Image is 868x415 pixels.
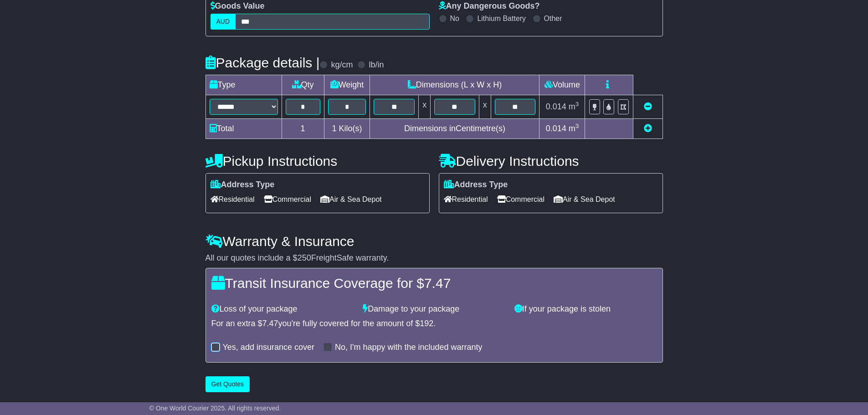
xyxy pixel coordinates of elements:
td: Dimensions in Centimetre(s) [370,119,539,139]
td: x [479,95,491,119]
label: Address Type [211,180,275,190]
span: Residential [444,192,488,206]
span: Residential [211,192,255,206]
h4: Delivery Instructions [439,154,663,169]
label: Lithium Battery [477,14,526,23]
td: Qty [282,75,324,95]
label: AUD [211,14,236,30]
sup: 3 [575,123,579,129]
a: Add new item [644,124,652,133]
td: 1 [282,119,324,139]
h4: Pickup Instructions [205,154,430,169]
span: Air & Sea Depot [554,192,615,206]
label: Yes, add insurance cover [223,343,314,353]
button: Get Quotes [205,376,250,392]
td: Weight [324,75,370,95]
label: No, I'm happy with the included warranty [335,343,483,353]
label: kg/cm [331,60,353,70]
label: Goods Value [211,1,265,11]
label: lb/in [369,60,384,70]
span: Commercial [264,192,311,206]
div: Damage to your package [358,304,510,314]
a: Remove this item [644,102,652,111]
span: m [569,102,579,111]
span: 1 [332,124,336,133]
label: Address Type [444,180,508,190]
span: 0.014 [546,102,566,111]
span: Commercial [497,192,544,206]
td: Volume [539,75,585,95]
span: 7.47 [424,276,451,291]
td: Type [205,75,282,95]
div: Loss of your package [207,304,359,314]
span: 250 [298,253,311,262]
td: Kilo(s) [324,119,370,139]
label: Other [544,14,562,23]
div: All our quotes include a $ FreightSafe warranty. [205,253,663,263]
span: Air & Sea Depot [320,192,382,206]
td: x [419,95,431,119]
sup: 3 [575,101,579,108]
div: If your package is stolen [510,304,662,314]
span: 0.014 [546,124,566,133]
h4: Package details | [205,55,320,70]
div: For an extra $ you're fully covered for the amount of $ . [211,319,657,329]
h4: Transit Insurance Coverage for $ [211,276,657,291]
td: Total [205,119,282,139]
td: Dimensions (L x W x H) [370,75,539,95]
label: No [450,14,459,23]
label: Any Dangerous Goods? [439,1,540,11]
span: © One World Courier 2025. All rights reserved. [149,405,281,412]
span: m [569,124,579,133]
span: 192 [420,319,433,328]
h4: Warranty & Insurance [205,234,663,249]
span: 7.47 [262,319,278,328]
